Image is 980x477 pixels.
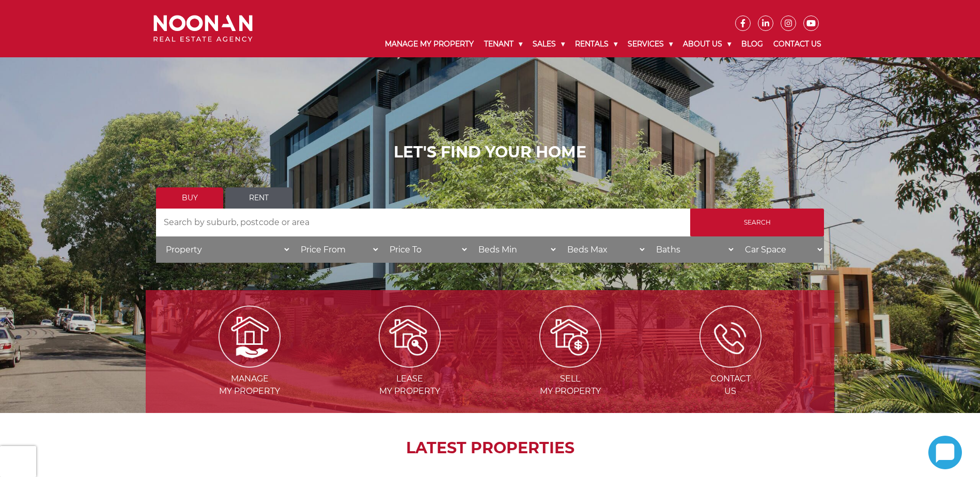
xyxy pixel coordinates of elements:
img: Sell my property [539,306,601,368]
a: Services [623,31,678,57]
input: Search by suburb, postcode or area [156,209,690,236]
h1: LET'S FIND YOUR HOME [156,143,824,162]
img: Manage my Property [219,306,281,368]
a: ICONS ContactUs [651,331,810,396]
a: Rent [225,187,292,209]
a: Sales [527,31,570,57]
a: Sell my property Sellmy Property [491,331,649,396]
img: Lease my property [379,306,441,368]
span: Contact Us [651,373,810,397]
img: ICONS [699,306,761,368]
a: Blog [736,31,768,57]
a: Manage My Property [380,31,479,57]
a: About Us [678,31,736,57]
a: Rentals [570,31,623,57]
span: Manage my Property [170,373,329,397]
a: Buy [156,187,223,209]
a: Contact Us [768,31,827,57]
a: Manage my Property Managemy Property [170,331,329,396]
img: Noonan Real Estate Agency [153,15,253,42]
a: Tenant [479,31,527,57]
h2: LATEST PROPERTIES [172,439,808,457]
input: Search [690,209,824,236]
span: Sell my Property [491,373,649,397]
a: Lease my property Leasemy Property [331,331,489,396]
span: Lease my Property [331,373,489,397]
